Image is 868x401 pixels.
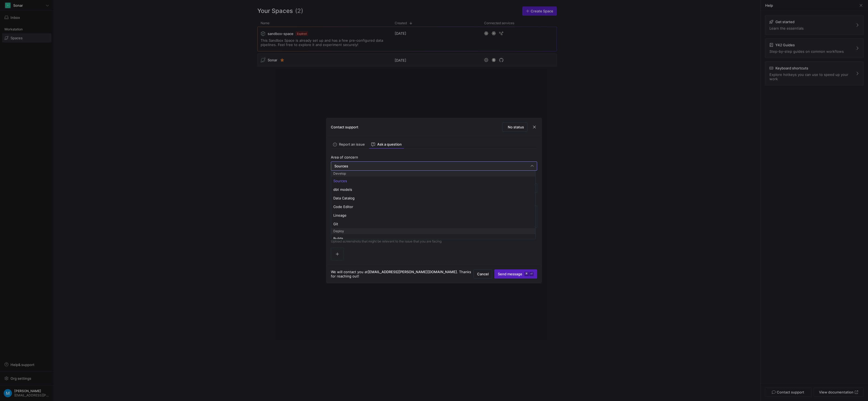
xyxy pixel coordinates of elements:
[333,222,533,226] span: Git
[333,236,533,241] span: Builds
[333,196,533,200] span: Data Catalog
[333,229,344,233] span: Deploy
[333,187,533,192] span: dbt models
[333,213,533,217] span: Lineage
[333,205,533,209] span: Code Editor
[333,179,533,183] span: Sources
[333,172,346,175] span: Develop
